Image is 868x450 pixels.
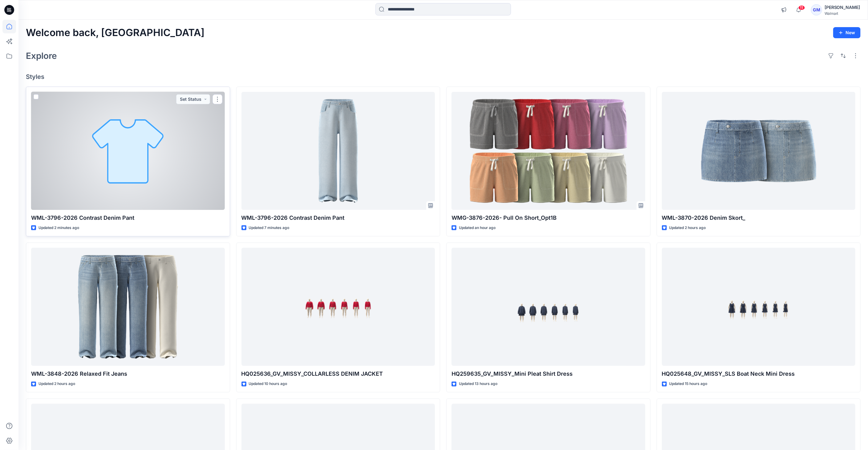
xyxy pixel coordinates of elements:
div: GM [811,4,822,15]
a: HQ025648_GV_MISSY_SLS Boat Neck Mini Dress [662,248,856,366]
a: HQ259635_GV_MISSY_Mini Pleat Shirt Dress [452,248,645,366]
p: WML-3870-2026 Denim Skort_ [662,214,856,222]
p: WML-3796-2026 Contrast Denim Pant [31,214,225,222]
a: WML-3848-2026 Relaxed Fit Jeans [31,248,225,366]
button: New [833,27,861,38]
p: Updated 10 hours ago [249,381,287,387]
p: HQ259635_GV_MISSY_Mini Pleat Shirt Dress [452,370,645,378]
div: Walmart [825,11,860,16]
a: HQ025636_GV_MISSY_COLLARLESS DENIM JACKET [241,248,435,366]
p: Updated 15 hours ago [669,381,708,387]
div: [PERSON_NAME] [825,4,860,11]
a: WMG-3876-2026- Pull On Short_Opt1B [452,92,645,210]
a: WML-3796-2026 Contrast Denim Pant [241,92,435,210]
a: WML-3796-2026 Contrast Denim Pant [31,92,225,210]
p: Updated 2 minutes ago [39,225,79,231]
span: 11 [798,5,805,10]
h2: Explore [26,51,57,61]
p: WMG-3876-2026- Pull On Short_Opt1B [452,214,645,222]
p: HQ025636_GV_MISSY_COLLARLESS DENIM JACKET [241,370,435,378]
p: Updated 2 hours ago [39,381,75,387]
h4: Styles [26,73,861,80]
p: WML-3848-2026 Relaxed Fit Jeans [31,370,225,378]
p: Updated an hour ago [459,225,496,231]
p: Updated 13 hours ago [459,381,497,387]
p: HQ025648_GV_MISSY_SLS Boat Neck Mini Dress [662,370,856,378]
a: WML-3870-2026 Denim Skort_ [662,92,856,210]
p: Updated 2 hours ago [669,225,706,231]
h2: Welcome back, [GEOGRAPHIC_DATA] [26,27,205,39]
p: WML-3796-2026 Contrast Denim Pant [241,214,435,222]
p: Updated 7 minutes ago [249,225,290,231]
